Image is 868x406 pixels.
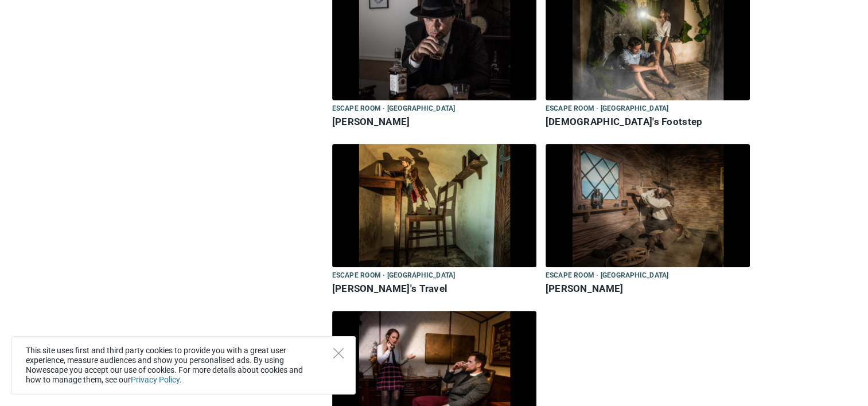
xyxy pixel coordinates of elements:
[546,103,669,115] span: Escape room · [GEOGRAPHIC_DATA]
[333,348,344,358] button: Close
[11,336,356,395] div: This site uses first and third party cookies to provide you with a great user experience, measure...
[332,144,536,297] a: Gulliver's Travel Escape room · [GEOGRAPHIC_DATA] [PERSON_NAME]'s Travel
[546,144,750,297] a: Christopher Columbus Escape room · [GEOGRAPHIC_DATA] [PERSON_NAME]
[332,116,536,128] h6: [PERSON_NAME]
[332,283,536,295] h6: [PERSON_NAME]'s Travel
[546,116,750,128] h6: [DEMOGRAPHIC_DATA]'s Footstep
[332,103,456,115] span: Escape room · [GEOGRAPHIC_DATA]
[546,144,750,267] img: Christopher Columbus
[546,283,750,295] h6: [PERSON_NAME]
[332,144,536,267] img: Gulliver's Travel
[546,270,669,282] span: Escape room · [GEOGRAPHIC_DATA]
[332,270,456,282] span: Escape room · [GEOGRAPHIC_DATA]
[131,375,180,384] a: Privacy Policy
